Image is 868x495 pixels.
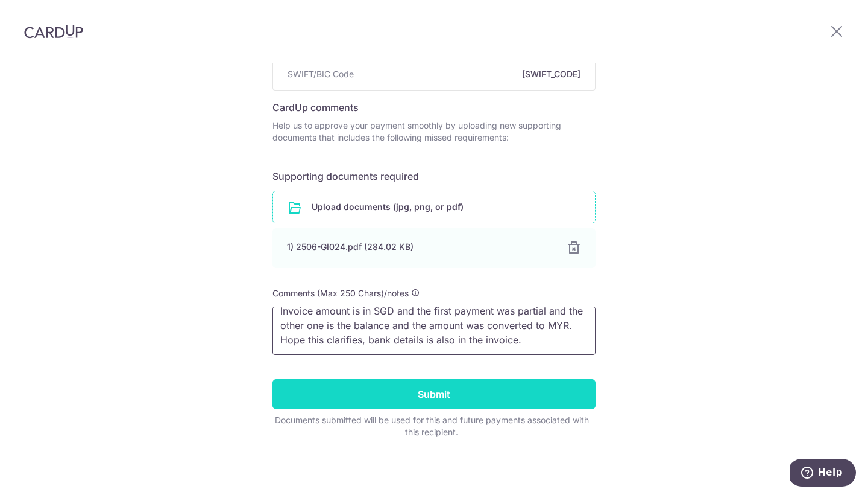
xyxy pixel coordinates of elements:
[287,241,552,253] div: 1) 2506-GI024.pdf (284.02 KB)
[272,288,409,298] span: Comments (Max 250 Chars)/notes
[272,414,591,438] div: Documents submitted will be used for this and future payments associated with this recipient.
[272,169,596,184] h6: Supporting documents required
[288,68,354,80] span: SWIFT/BIC Code
[272,191,596,223] div: Upload documents (jpg, png, or pdf)
[359,68,580,80] span: [SWIFT_CODE]
[790,459,856,489] iframe: Opens a widget where you can find more information
[272,379,596,409] input: Submit
[24,24,83,39] img: CardUp
[272,100,596,115] h6: CardUp comments
[272,120,596,144] p: Help us to approve your payment smoothly by uploading new supporting documents that includes the ...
